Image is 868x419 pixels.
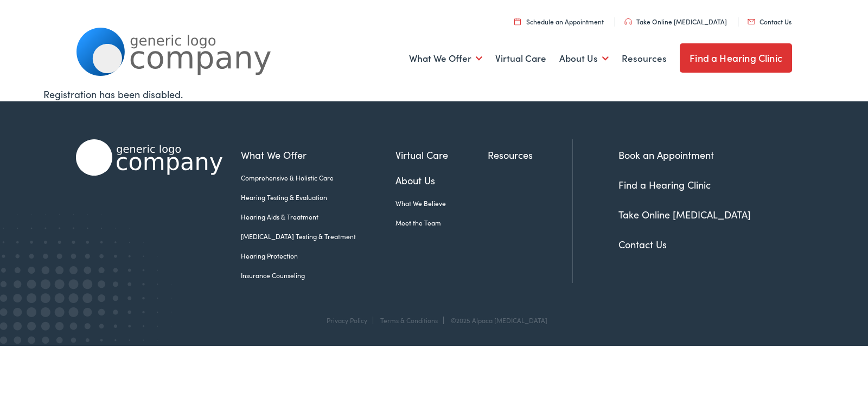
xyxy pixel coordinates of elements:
a: Meet the Team [395,218,488,228]
a: Virtual Care [395,147,488,162]
a: Take Online [MEDICAL_DATA] [624,17,727,26]
a: Resources [622,38,667,79]
img: utility icon [748,19,755,24]
a: What We Believe [395,198,488,208]
a: [MEDICAL_DATA] Testing & Treatment [241,231,395,241]
img: utility icon [624,18,632,25]
a: Contact Us [748,17,792,26]
a: What We Offer [241,147,395,162]
a: Take Online [MEDICAL_DATA] [618,208,751,221]
img: utility icon [514,18,521,25]
a: Find a Hearing Clinic [680,43,792,73]
a: Terms & Conditions [380,315,438,325]
a: Hearing Testing & Evaluation [241,192,395,202]
a: About Us [559,38,609,79]
a: Schedule an Appointment [514,17,604,26]
div: ©2025 Alpaca [MEDICAL_DATA] [445,317,547,324]
a: Privacy Policy [327,315,367,325]
a: Contact Us [618,237,667,251]
img: Alpaca Audiology [76,139,222,176]
a: Comprehensive & Holistic Care [241,173,395,183]
div: Registration has been disabled. [43,87,825,101]
a: Find a Hearing Clinic [618,178,711,191]
a: What We Offer [409,38,482,79]
a: Virtual Care [495,38,546,79]
a: Hearing Protection [241,251,395,261]
a: Resources [488,147,572,162]
a: Insurance Counseling [241,270,395,280]
a: Hearing Aids & Treatment [241,212,395,222]
a: Book an Appointment [618,148,714,162]
a: About Us [395,173,488,188]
